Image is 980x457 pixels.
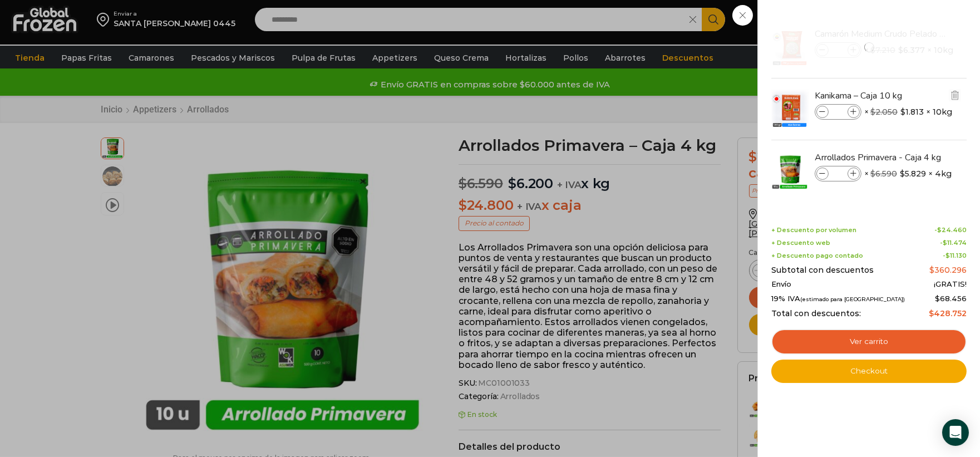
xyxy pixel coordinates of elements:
span: - [934,227,967,234]
span: + Descuento web [771,239,830,247]
input: Product quantity [830,168,846,180]
span: Envío [771,280,791,289]
a: Kanikama – Caja 10 kg [815,90,947,102]
span: $ [870,169,875,179]
a: Ver carrito [771,329,967,355]
span: - [943,252,967,259]
bdi: 428.752 [929,308,967,318]
span: $ [870,107,875,117]
span: $ [945,252,950,259]
bdi: 24.460 [937,226,967,234]
bdi: 5.829 [900,168,926,179]
a: Checkout [771,360,967,383]
span: $ [929,265,934,275]
bdi: 11.474 [943,239,967,247]
bdi: 6.590 [870,169,897,179]
div: Open Intercom Messenger [942,419,969,446]
span: $ [935,294,940,303]
span: $ [943,239,947,247]
bdi: 2.050 [870,107,898,117]
span: $ [900,168,905,179]
span: Total con descuentos: [771,309,861,318]
bdi: 360.296 [929,265,967,275]
span: + Descuento pago contado [771,252,863,259]
span: Subtotal con descuentos [771,266,874,275]
span: $ [929,308,934,318]
span: - [940,239,967,247]
span: 68.456 [935,294,967,303]
bdi: 11.130 [945,252,967,259]
span: $ [900,106,905,117]
a: Eliminar Kanikama – Caja 10 kg del carrito [949,89,961,103]
bdi: 1.813 [900,106,924,117]
span: + Descuento por volumen [771,227,856,234]
a: Arrollados Primavera - Caja 4 kg [815,151,947,164]
span: 19% IVA [771,294,905,303]
small: (estimado para [GEOGRAPHIC_DATA]) [800,296,905,302]
img: Eliminar Kanikama – Caja 10 kg del carrito [950,90,960,100]
span: $ [937,226,942,234]
span: × × 4kg [864,166,952,181]
span: ¡GRATIS! [934,280,967,289]
input: Product quantity [830,106,846,118]
span: × × 10kg [864,104,952,120]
